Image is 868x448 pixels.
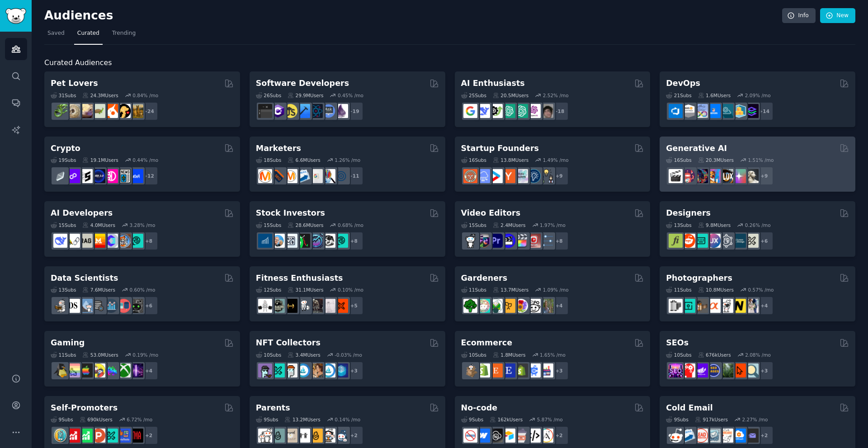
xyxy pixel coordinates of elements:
[335,416,360,423] div: 0.14 % /mo
[681,363,695,377] img: TechSEO
[755,166,774,185] div: + 9
[309,104,323,118] img: reactnative
[334,169,348,183] img: OnlineMarketing
[296,299,310,313] img: weightroom
[256,157,281,163] div: 18 Sub s
[698,287,734,293] div: 10.8M Users
[104,299,118,313] img: analytics
[79,429,93,443] img: selfpromotion
[463,169,477,183] img: EntrepreneurRideAlong
[117,429,131,443] img: betatests
[283,169,297,183] img: AskMarketing
[719,169,733,183] img: FluxAI
[707,169,721,183] img: sdforall
[694,234,708,248] img: UI_Design
[461,157,486,163] div: 16 Sub s
[707,234,721,248] img: UXDesign
[91,299,105,313] img: dataengineering
[104,363,118,377] img: gamers
[694,104,708,118] img: Docker_DevOps
[539,299,553,313] img: GardenersWorld
[493,92,528,99] div: 20.5M Users
[288,157,321,163] div: 6.6M Users
[344,102,363,121] div: + 19
[489,234,503,248] img: premiere
[489,299,503,313] img: SavageGarden
[256,92,281,99] div: 26 Sub s
[501,429,515,443] img: Airtable
[334,234,348,248] img: technicalanalysis
[321,363,335,377] img: OpenseaMarket
[321,104,335,118] img: AskComputerScience
[550,102,569,121] div: + 18
[461,352,486,358] div: 10 Sub s
[283,429,297,443] img: beyondthebump
[489,363,503,377] img: Etsy
[79,299,93,313] img: statistics
[51,352,76,358] div: 11 Sub s
[732,234,746,248] img: learndesign
[476,104,490,118] img: DeepSeek
[514,429,528,443] img: nocodelowcode
[132,157,158,163] div: 0.44 % /mo
[745,92,771,99] div: 2.09 % /mo
[463,299,477,313] img: vegetablegardening
[132,352,158,358] div: 0.19 % /mo
[91,104,105,118] img: turtle
[755,231,774,250] div: + 6
[82,287,115,293] div: 7.6M Users
[550,296,569,315] div: + 4
[514,104,528,118] img: chatgpt_prompts_
[550,166,569,185] div: + 9
[707,104,721,118] img: DevOpsLinks
[463,104,477,118] img: GoogleGeminiAI
[309,429,323,443] img: NewParents
[51,402,118,414] h2: Self-Promoters
[139,426,158,445] div: + 2
[283,104,297,118] img: learnjavascript
[669,169,683,183] img: aivideo
[283,363,297,377] img: NFTmarket
[755,361,774,380] div: + 3
[130,287,156,293] div: 0.60 % /mo
[681,104,695,118] img: AWS_Certified_Experts
[139,166,158,185] div: + 12
[112,29,136,38] span: Trending
[694,363,708,377] img: seogrowth
[666,287,691,293] div: 11 Sub s
[79,363,93,377] img: macgaming
[129,169,143,183] img: defi_
[296,104,310,118] img: iOSProgramming
[745,429,759,443] img: EmailOutreach
[719,234,733,248] img: userexperience
[53,299,67,313] img: MachineLearning
[669,104,683,118] img: azuredevops
[334,104,348,118] img: elixir
[550,231,569,250] div: + 8
[698,352,731,358] div: 676k Users
[755,426,774,445] div: + 2
[344,166,363,185] div: + 11
[476,429,490,443] img: webflow
[258,429,272,443] img: daddit
[501,169,515,183] img: ycombinator
[66,234,80,248] img: LangChain
[669,429,683,443] img: sales
[256,222,281,228] div: 15 Sub s
[66,429,80,443] img: youtubepromotion
[139,102,158,121] div: + 24
[344,426,363,445] div: + 2
[732,363,746,377] img: GoogleSearchConsole
[82,157,118,163] div: 19.1M Users
[258,299,272,313] img: GYM
[129,363,143,377] img: TwitchStreaming
[82,352,118,358] div: 53.0M Users
[338,222,363,228] div: 0.68 % /mo
[461,92,486,99] div: 25 Sub s
[755,102,774,121] div: + 14
[74,26,103,45] a: Curated
[321,429,335,443] img: parentsofmultiples
[550,361,569,380] div: + 3
[543,287,569,293] div: 1.09 % /mo
[539,429,553,443] img: Adalo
